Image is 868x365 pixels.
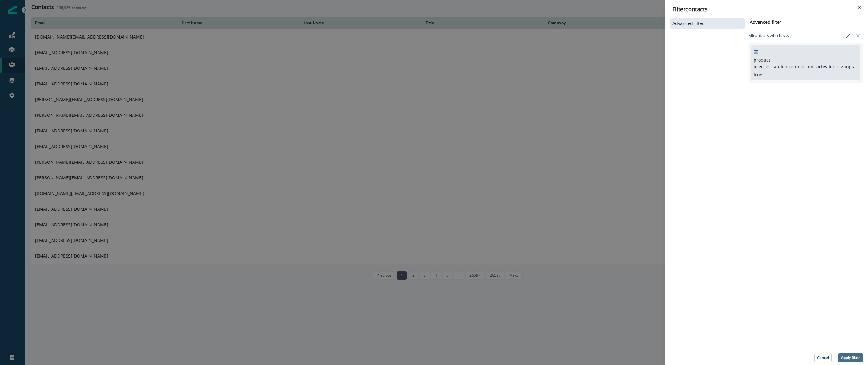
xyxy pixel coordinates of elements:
[754,57,856,70] p: product user.test_audience_inflection_activated_signups
[672,21,704,26] p: Advanced filter
[754,71,762,78] p: true
[749,20,781,25] h2: Advanced filter
[817,356,829,360] p: Cancel
[814,353,832,362] button: Cancel
[672,5,708,13] p: Filter contacts
[853,31,863,40] button: clear-filter
[838,353,863,362] button: Apply filter
[843,31,853,40] button: edit-filter
[672,21,742,26] button: Advanced filter
[749,33,789,39] p: All contact s who have,
[854,3,864,13] button: Close
[841,356,860,360] p: Apply filter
